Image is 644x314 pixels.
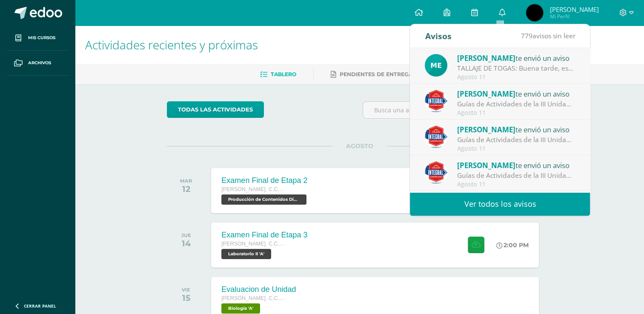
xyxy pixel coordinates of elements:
[425,126,447,148] img: c1f8528ae09fb8474fd735b50c721e50.png
[425,161,447,184] img: c1f8528ae09fb8474fd735b50c721e50.png
[28,34,55,41] span: Mis cursos
[457,89,515,99] span: [PERSON_NAME]
[340,71,412,77] span: Pendientes de entrega
[221,186,285,192] span: [PERSON_NAME]. C.C.L.L. en Computación
[457,124,575,135] div: te envió un aviso
[521,31,575,40] span: avisos sin leer
[7,51,68,76] a: Archivos
[457,53,515,63] span: [PERSON_NAME]
[28,60,51,66] span: Archivos
[457,135,575,145] div: Guías de Actividades de la III Unidad de Producción de Contenidos, Laboratorio II: Guías de Activ...
[221,295,285,301] span: [PERSON_NAME]. C.C.L.L. en Computación
[221,285,296,294] div: Evaluacion de Unidad
[457,52,575,63] div: te envió un aviso
[221,303,260,314] span: Biología 'A'
[24,303,56,309] span: Cerrar panel
[457,74,575,81] div: Agosto 11
[425,24,451,48] div: Avisos
[221,241,285,247] span: [PERSON_NAME]. C.C.L.L. en Computación
[180,184,192,194] div: 12
[181,232,191,238] div: JUE
[260,68,296,81] a: Tablero
[182,287,190,293] div: VIE
[521,31,532,40] span: 779
[457,99,575,109] div: Guías de Actividades de la III Unidad de Producción de Contenidos, Laboratorio II: Guías de Activ...
[457,125,515,134] span: [PERSON_NAME]
[457,145,575,152] div: Agosto 11
[181,238,191,248] div: 14
[167,101,264,118] a: todas las Actividades
[271,71,296,77] span: Tablero
[425,54,447,77] img: c105304d023d839b59a15d0bf032229d.png
[496,241,529,249] div: 2:00 PM
[457,171,575,180] div: Guías de Actividades de la III Unidad de Producción de Contenidos, Laboratorio II: Guías de Activ...
[221,249,271,259] span: Laboratorio II 'A'
[550,5,598,14] span: [PERSON_NAME]
[332,142,387,150] span: AGOSTO
[425,90,447,112] img: c1f8528ae09fb8474fd735b50c721e50.png
[550,13,598,20] span: Mi Perfil
[180,178,192,184] div: MAR
[457,88,575,99] div: te envió un aviso
[526,4,543,21] img: 54aa252da0c4d1e4c4dd682c793290dc.png
[457,109,575,117] div: Agosto 11
[331,68,412,81] a: Pendientes de entrega
[221,176,309,185] div: Examen Final de Etapa 2
[221,231,307,240] div: Examen Final de Etapa 3
[410,192,590,216] a: Ver todos los avisos
[457,181,575,188] div: Agosto 11
[457,160,515,170] span: [PERSON_NAME]
[182,293,190,303] div: 15
[363,102,552,118] input: Busca una actividad próxima aquí...
[85,37,258,53] span: Actividades recientes y próximas
[457,63,575,73] div: TALLAJE DE TOGAS: Buena tarde, estimados padres de familia, es un gusto saludarles. El motivo de ...
[7,26,68,51] a: Mis cursos
[221,194,306,205] span: Producción de Contenidos Digitales 'A'
[457,160,575,171] div: te envió un aviso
